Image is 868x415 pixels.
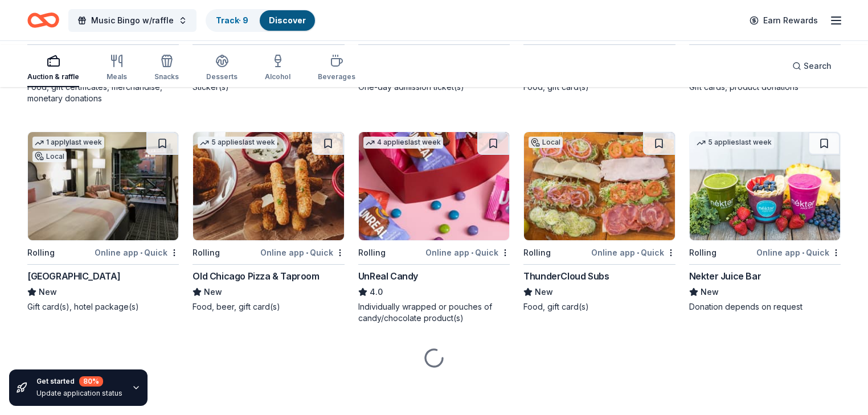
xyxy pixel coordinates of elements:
div: Donation depends on request [689,301,841,313]
img: Image for Hotel Valencia Riverwalk [28,132,178,240]
span: New [701,285,719,299]
span: Search [804,59,832,73]
a: Track· 9 [216,15,248,25]
button: Alcohol [265,50,290,87]
div: Rolling [27,246,55,260]
div: Gift cards, product donations [689,81,841,93]
button: Desserts [206,50,238,87]
div: 5 applies last week [198,137,277,149]
div: Online app Quick [425,245,510,260]
a: Image for Old Chicago Pizza & Taproom5 applieslast weekRollingOnline app•QuickOld Chicago Pizza &... [193,132,344,313]
div: Online app Quick [591,245,675,260]
span: • [471,248,473,257]
div: Meals [107,72,127,81]
div: Food, beer, gift card(s) [193,301,344,313]
img: Image for UnReal Candy [359,132,509,240]
span: New [535,285,553,299]
span: New [39,285,57,299]
div: Get started [36,376,122,387]
a: Image for UnReal Candy4 applieslast weekRollingOnline app•QuickUnReal Candy4.0Individually wrappe... [358,132,510,324]
div: Food, gift card(s) [523,301,675,313]
span: New [204,285,222,299]
span: • [306,248,308,257]
div: Old Chicago Pizza & Taproom [193,269,319,283]
a: Discover [269,15,306,25]
div: Online app Quick [260,245,345,260]
span: 4.0 [370,285,383,299]
div: Local [32,151,67,162]
span: Music Bingo w/raffle [91,14,174,27]
div: UnReal Candy [358,269,418,283]
button: Snacks [154,50,179,87]
div: Individually wrapped or pouches of candy/chocolate product(s) [358,301,510,324]
div: 4 applies last week [363,137,443,149]
button: Music Bingo w/raffle [68,9,196,32]
button: Track· 9Discover [206,9,316,32]
div: Auction & raffle [27,72,79,81]
div: Desserts [206,72,238,81]
span: • [140,248,142,257]
div: 80 % [79,376,103,387]
div: [GEOGRAPHIC_DATA] [27,269,120,283]
div: Food, gift certificates, merchandise, monetary donations [27,81,179,104]
button: Auction & raffle [27,50,79,87]
button: Meals [107,50,127,87]
div: Rolling [193,246,220,260]
button: Search [783,55,841,77]
span: • [802,248,804,257]
div: Rolling [689,246,716,260]
div: Rolling [358,246,386,260]
div: One-day admission ticket(s) [358,81,510,93]
button: Beverages [318,50,355,87]
div: Online app Quick [95,245,179,260]
a: Earn Rewards [743,10,825,31]
div: Local [529,137,563,148]
div: Online app Quick [756,245,841,260]
div: Nekter Juice Bar [689,269,761,283]
a: Home [27,7,59,34]
div: Alcohol [265,72,290,81]
div: Update application status [36,389,122,398]
a: Image for Hotel Valencia Riverwalk1 applylast weekLocalRollingOnline app•Quick[GEOGRAPHIC_DATA]Ne... [27,132,179,313]
a: Image for ThunderCloud SubsLocalRollingOnline app•QuickThunderCloud SubsNewFood, gift card(s) [523,132,675,313]
div: 1 apply last week [32,137,104,149]
div: Beverages [318,72,355,81]
a: Image for Nekter Juice Bar5 applieslast weekRollingOnline app•QuickNekter Juice BarNewDonation de... [689,132,841,313]
div: Food, gift card(s) [523,81,675,93]
img: Image for Old Chicago Pizza & Taproom [193,132,343,240]
div: Rolling [523,246,551,260]
img: Image for ThunderCloud Subs [524,132,674,240]
img: Image for Nekter Juice Bar [690,132,840,240]
div: Sticker(s) [193,81,344,93]
div: Snacks [154,72,179,81]
span: • [637,248,639,257]
div: Gift card(s), hotel package(s) [27,301,179,313]
div: 5 applies last week [694,137,774,149]
div: ThunderCloud Subs [523,269,609,283]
